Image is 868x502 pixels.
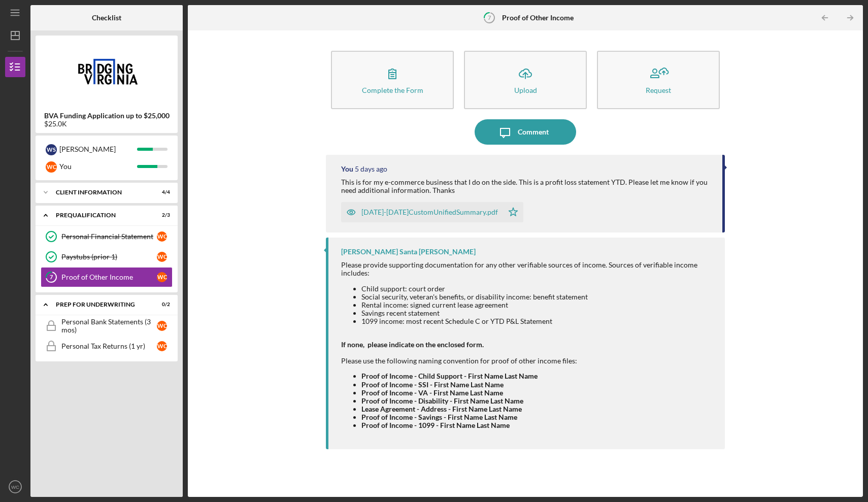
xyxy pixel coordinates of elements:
div: W C [157,231,167,242]
div: W C [157,272,167,282]
strong: Proof of Income - SSI - First Name Last Name [361,380,504,389]
a: Personal Financial StatementWC [41,226,173,247]
button: Complete the Form [331,51,454,109]
div: You [341,165,353,173]
div: Prequalification [56,212,145,218]
b: Proof of Other Income [502,14,574,22]
div: Personal Tax Returns (1 yr) [61,342,157,350]
strong: Proof of Income - VA - First Name Last Name [361,388,503,397]
button: Upload [464,51,587,109]
li: Rental income: signed current lease agreement [361,301,715,309]
div: This is for my e-commerce business that I do on the side. This is a profit loss statement YTD. Pl... [341,178,712,194]
div: 0 / 2 [152,302,170,308]
a: Paystubs (prior 1)WC [41,247,173,267]
div: $25.0K [44,120,170,128]
button: WC [5,477,25,497]
strong: Proof of Income - Savings - First Name Last Name [361,413,517,421]
button: Request [597,51,720,109]
div: Upload [514,86,537,94]
time: 2025-08-27 15:59 [355,165,387,173]
li: Child support: court order [361,285,715,293]
div: W C [157,252,167,262]
div: Please provide supporting documentation for any other verifiable sources of income. Sources of ve... [341,261,715,277]
div: [PERSON_NAME] Santa [PERSON_NAME] [341,248,476,256]
li: 1099 income: most recent Schedule C or YTD P&L Statement [361,317,715,325]
div: W C [157,321,167,331]
li: Social security, veteran's benefits, or disability income: benefit statement [361,293,715,301]
div: [DATE]-[DATE]CustomUnifiedSummary.pdf [361,208,498,216]
div: You [59,158,137,175]
strong: Proof of Income - Disability - First Name Last Name [361,396,523,405]
div: W C [157,341,167,351]
tspan: 7 [488,14,491,21]
div: 4 / 4 [152,189,170,195]
strong: Proof of Income - 1099 - First Name Last Name [361,421,510,429]
strong: Proof of Income - Child Support - First Name Last Name [361,372,538,380]
img: Product logo [36,41,178,102]
strong: Lease Agreement - Address - First Name Last Name [361,405,522,413]
button: Comment [475,119,576,145]
li: Savings recent statement [361,309,715,317]
div: Paystubs (prior 1) [61,253,157,261]
a: Personal Tax Returns (1 yr)WC [41,336,173,356]
div: [PERSON_NAME] [59,141,137,158]
div: Personal Financial Statement [61,232,157,241]
div: Complete the Form [362,86,423,94]
div: Prep for Underwriting [56,302,145,308]
text: WC [11,484,19,490]
b: Checklist [92,14,121,22]
div: 2 / 3 [152,212,170,218]
tspan: 7 [50,274,53,281]
div: Proof of Other Income [61,273,157,281]
button: [DATE]-[DATE]CustomUnifiedSummary.pdf [341,202,523,222]
div: Request [646,86,671,94]
div: Please use the following naming convention for proof of other income files: [341,357,715,365]
div: Client Information [56,189,145,195]
strong: If none, please indicate on the enclosed form. [341,340,484,349]
div: W C [46,161,57,173]
div: Comment [518,119,549,145]
div: W S [46,144,57,155]
div: Personal Bank Statements (3 mos) [61,318,157,334]
b: BVA Funding Application up to $25,000 [44,112,170,120]
a: 7Proof of Other IncomeWC [41,267,173,287]
a: Personal Bank Statements (3 mos)WC [41,316,173,336]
